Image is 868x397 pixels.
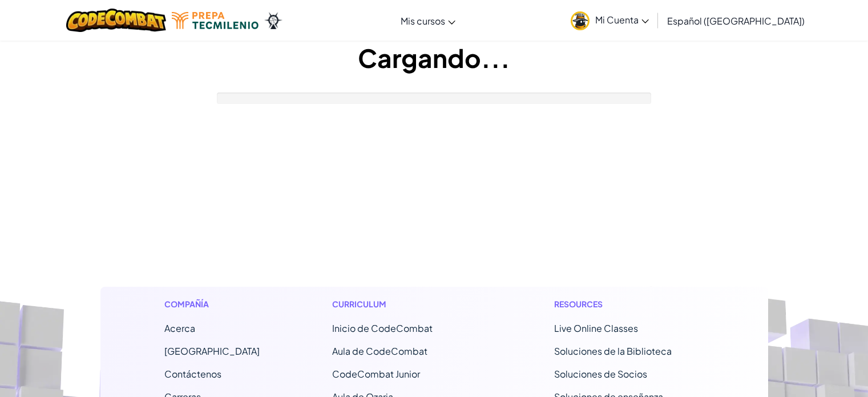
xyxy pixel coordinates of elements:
[554,345,672,357] a: Soluciones de la Biblioteca
[164,368,221,380] span: Contáctenos
[401,15,445,27] span: Mis cursos
[554,322,638,334] a: Live Online Classes
[332,322,433,334] span: Inicio de CodeCombat
[565,2,655,38] a: Mi Cuenta
[554,368,647,380] a: Soluciones de Socios
[164,322,195,334] a: Acerca
[332,345,427,357] a: Aula de CodeCombat
[66,9,166,32] img: CodeCombat logo
[571,11,590,30] img: avatar
[595,14,649,26] span: Mi Cuenta
[554,298,704,310] h1: Resources
[332,298,482,310] h1: Curriculum
[332,368,420,380] a: CodeCombat Junior
[667,15,805,27] span: Español ([GEOGRAPHIC_DATA])
[395,5,461,36] a: Mis cursos
[164,345,260,357] a: [GEOGRAPHIC_DATA]
[264,12,282,29] img: Ozaria
[172,12,259,29] img: Tecmilenio logo
[661,5,810,36] a: Español ([GEOGRAPHIC_DATA])
[164,298,260,310] h1: Compañía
